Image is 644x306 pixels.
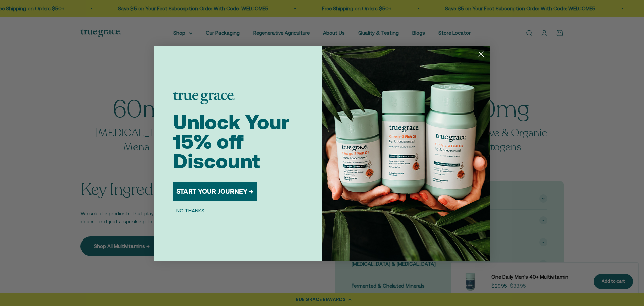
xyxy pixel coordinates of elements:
[322,46,490,261] img: 098727d5-50f8-4f9b-9554-844bb8da1403.jpeg
[173,111,289,173] span: Unlock Your 15% off Discount
[173,207,208,215] button: NO THANKS
[173,92,235,104] img: logo placeholder
[173,182,257,201] button: START YOUR JOURNEY →
[475,48,487,60] button: Close dialog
